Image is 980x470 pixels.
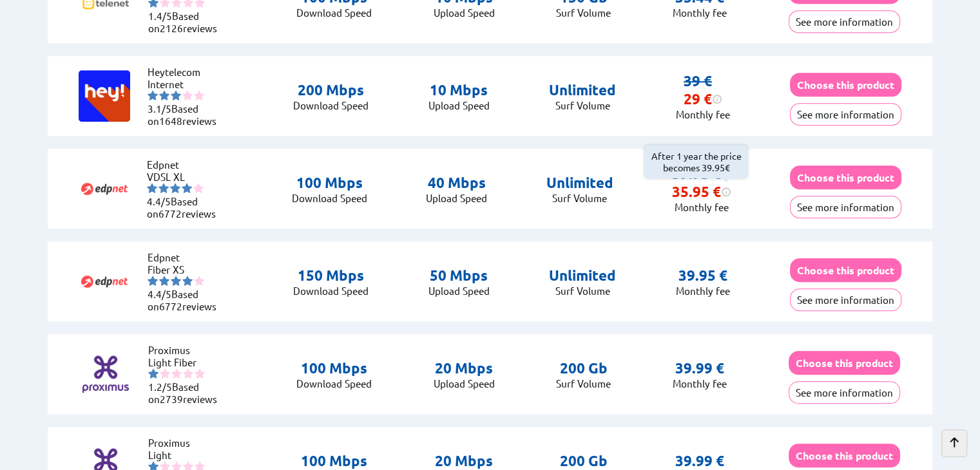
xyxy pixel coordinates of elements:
[296,6,372,19] p: Download Speed
[148,90,158,100] img: starnr1
[296,359,372,377] p: 100 Mbps
[148,102,225,127] li: Based on reviews
[160,368,170,379] img: starnr2
[790,201,901,213] a: See more information
[789,444,900,467] button: Choose this product
[147,195,224,220] li: Based on reviews
[148,102,171,115] span: 3.1/5
[148,437,226,449] li: Proximus
[549,81,616,99] p: Unlimited
[195,368,205,379] img: starnr5
[148,10,226,34] li: Based on reviews
[434,6,495,19] p: Upload Speed
[546,174,613,192] p: Unlimited
[148,66,225,78] li: Heytelecom
[790,108,901,120] a: See more information
[293,267,369,285] p: 150 Mbps
[672,183,731,201] div: 35.95 €
[148,78,225,90] li: Internet
[426,174,487,192] p: 40 Mbps
[428,285,490,297] p: Upload Speed
[549,99,616,111] p: Surf Volume
[684,90,722,108] div: 29 €
[434,377,495,390] p: Upload Speed
[676,285,730,297] p: Monthly fee
[171,368,182,379] img: starnr3
[147,158,224,171] li: Edpnet
[721,187,731,197] img: information
[546,192,613,204] p: Surf Volume
[549,285,616,297] p: Surf Volume
[148,10,172,22] span: 1.4/5
[148,381,172,393] span: 1.2/5
[673,6,727,19] p: Monthly fee
[171,276,181,286] img: starnr3
[292,174,367,192] p: 100 Mbps
[147,183,157,193] img: starnr1
[171,90,181,100] img: starnr3
[159,90,169,100] img: starnr2
[789,10,900,33] button: See more information
[182,183,192,193] img: starnr4
[549,267,616,285] p: Unlimited
[789,386,900,399] a: See more information
[712,94,722,104] img: information
[79,163,130,214] img: Logo of Edpnet
[159,300,182,312] span: 6772
[556,6,611,19] p: Surf Volume
[556,377,611,390] p: Surf Volume
[684,72,712,89] s: 39 €
[789,15,900,28] a: See more information
[159,183,169,193] img: starnr2
[789,381,900,404] button: See more information
[790,171,901,183] a: Choose this product
[789,351,900,375] button: Choose this product
[183,368,193,379] img: starnr4
[79,70,130,122] img: Logo of Heytelecom
[170,183,180,193] img: starnr3
[789,449,900,462] a: Choose this product
[790,196,901,218] button: See more information
[160,22,183,34] span: 2126
[428,99,490,111] p: Upload Speed
[147,195,171,207] span: 4.4/5
[673,377,727,390] p: Monthly fee
[182,276,193,286] img: starnr4
[556,359,611,377] p: 200 Gb
[182,90,193,100] img: starnr4
[194,276,204,286] img: starnr5
[672,165,721,182] s: 39.95 €
[556,452,611,470] p: 200 Gb
[790,264,901,276] a: Choose this product
[292,192,367,204] p: Download Speed
[428,267,490,285] p: 50 Mbps
[148,381,226,405] li: Based on reviews
[148,263,225,276] li: Fiber XS
[148,368,159,379] img: starnr1
[194,90,204,100] img: starnr5
[148,276,158,286] img: starnr1
[790,288,901,311] button: See more information
[293,99,369,111] p: Download Speed
[675,359,724,377] p: 39.99 €
[147,171,224,183] li: VDSL XL
[159,276,169,286] img: starnr2
[790,103,901,126] button: See more information
[644,145,747,178] span: After 1 year the price becomes 39.95€
[426,192,487,204] p: Upload Speed
[148,356,226,368] li: Light Fiber
[148,251,225,263] li: Edpnet
[789,357,900,369] a: Choose this product
[293,81,369,99] p: 200 Mbps
[148,288,225,312] li: Based on reviews
[675,452,724,470] p: 39.99 €
[293,285,369,297] p: Download Speed
[790,73,901,97] button: Choose this product
[434,359,495,377] p: 20 Mbps
[790,165,901,189] button: Choose this product
[80,348,131,400] img: Logo of Proximus
[148,449,226,461] li: Light
[428,81,490,99] p: 10 Mbps
[296,377,372,390] p: Download Speed
[434,452,495,470] p: 20 Mbps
